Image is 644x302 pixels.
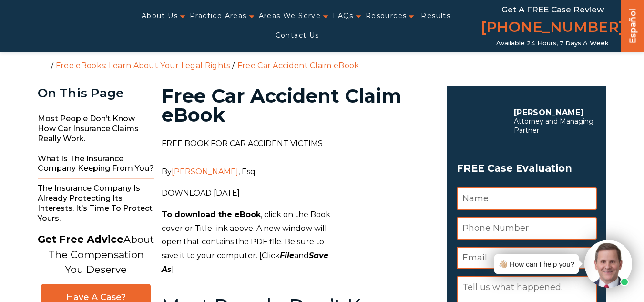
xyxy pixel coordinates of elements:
img: Herbert Auger [457,97,504,145]
a: [PERSON_NAME] [172,167,238,176]
a: FAQs [333,6,354,26]
span: Available 24 Hours, 7 Days a Week [496,40,609,47]
p: DOWNLOAD [DATE] [162,187,436,200]
strong: To download the eBook [162,210,261,219]
span: Get a FREE Case Review [501,5,604,14]
strong: Get Free Advice [38,233,123,245]
span: The Insurance Company Is Already Protecting Its Interests. It’s Time to Protect Yours. [38,179,154,228]
input: Email [457,247,597,269]
span: FREE Case Evaluation [457,159,597,177]
p: FREE BOOK FOR CAR ACCIDENT VICTIMS [162,137,436,151]
span: Attorney and Managing Partner [514,117,597,135]
p: By , Esq. [162,165,436,179]
a: Resources [366,6,407,26]
a: [PHONE_NUMBER] [481,17,624,40]
a: Areas We Serve [259,6,321,26]
input: Name [457,187,597,210]
em: File [280,251,294,260]
h1: Free Car Accident Claim eBook [162,86,436,125]
a: Home [40,61,49,69]
li: Free Car Accident Claim eBook [235,61,362,70]
a: Results [421,6,450,26]
a: Contact Us [276,26,319,45]
img: Intaker widget Avatar [584,240,632,288]
img: Auger & Auger Accident and Injury Lawyers Logo [6,18,111,34]
span: What Is the Insurance Company Keeping From You? [38,149,154,179]
p: About The Compensation You Deserve [38,232,154,277]
img: 9 Things [344,137,436,259]
em: Save As [162,251,328,274]
a: Free eBooks: Learn About Your Legal Rights [56,61,230,70]
a: About Us [142,6,178,26]
input: Phone Number [457,217,597,240]
p: , click on the Book cover or Title link above. A new window will open that contains the PDF file.... [162,208,436,277]
div: On This Page [38,86,154,100]
a: Practice Areas [190,6,247,26]
span: Most People Don’t Know How Car Insurance Claims Really Work. [38,109,154,149]
div: 👋🏼 How can I help you? [499,258,574,271]
p: [PERSON_NAME] [514,108,597,117]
